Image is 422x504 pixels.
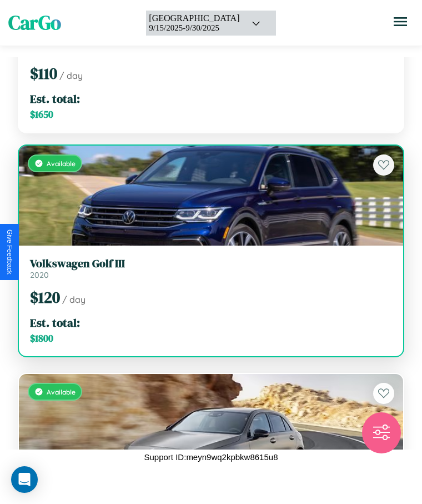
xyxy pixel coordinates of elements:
[30,287,60,308] span: $ 120
[30,108,53,121] span: $ 1650
[149,13,239,23] div: [GEOGRAPHIC_DATA]
[47,388,76,396] span: Available
[11,466,38,493] div: Open Intercom Messenger
[30,91,80,107] span: Est. total:
[6,229,13,275] div: Give Feedback
[30,63,57,84] span: $ 110
[47,159,76,168] span: Available
[144,450,278,465] p: Support ID: meyn9wq2kpbkw8615u8
[30,257,392,280] a: Volkswagen Golf III2020
[30,257,392,270] h3: Volkswagen Golf III
[62,294,86,305] span: / day
[30,315,80,331] span: Est. total:
[30,270,49,280] span: 2020
[30,332,53,345] span: $ 1800
[149,23,239,33] div: 9 / 15 / 2025 - 9 / 30 / 2025
[8,9,61,36] span: CarGo
[59,70,83,81] span: / day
